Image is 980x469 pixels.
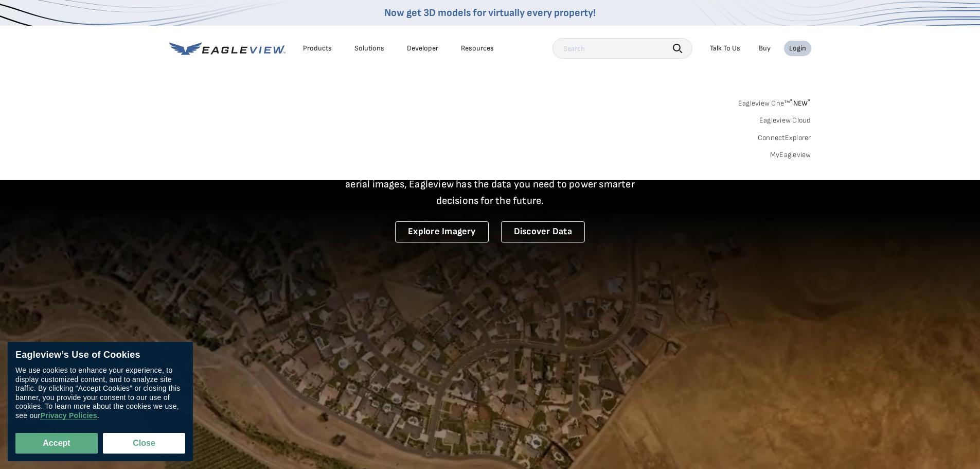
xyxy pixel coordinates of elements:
a: Explore Imagery [395,221,489,242]
div: Talk To Us [710,44,740,53]
a: ConnectExplorer [758,133,811,143]
a: Buy [759,44,771,53]
div: Login [789,44,806,53]
div: Eagleview’s Use of Cookies [15,350,185,361]
div: Resources [461,44,494,53]
span: NEW [790,99,811,108]
a: Eagleview One™*NEW* [738,96,811,108]
p: A new era starts here. Built on more than 3.5 billion high-resolution aerial images, Eagleview ha... [333,160,648,209]
div: Products [303,44,332,53]
a: Developer [407,44,438,53]
a: Privacy Policies [40,411,97,420]
a: MyEagleview [770,150,811,160]
div: We use cookies to enhance your experience, to display customized content, and to analyze site tra... [15,366,185,420]
button: Accept [15,433,98,454]
div: Solutions [354,44,384,53]
a: Eagleview Cloud [759,116,811,125]
button: Close [103,433,185,454]
a: Now get 3D models for virtually every property! [384,7,596,19]
input: Search [553,38,692,59]
a: Discover Data [501,221,585,242]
